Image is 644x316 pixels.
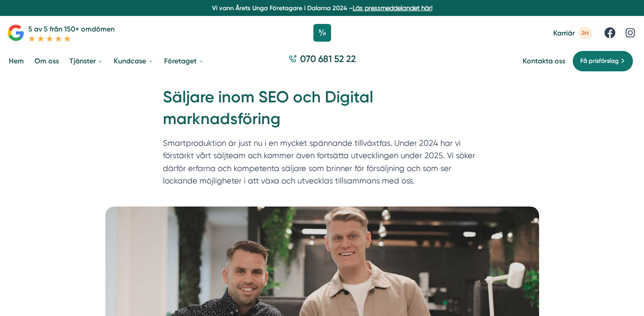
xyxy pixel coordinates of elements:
a: Karriär 2st [553,27,593,39]
a: Företaget [162,50,206,72]
span: Få prisförslag [580,56,619,66]
a: Hem [7,50,26,72]
a: Kundcase [112,50,155,72]
a: Få prisförslag [572,51,633,72]
p: 5 av 5 från 150+ omdömen [28,23,115,35]
h1: Säljare inom SEO och Digital marknadsföring [163,86,482,137]
a: Kontakta oss [523,57,565,65]
span: Karriär [553,29,575,37]
a: Läs pressmeddelandet här! [353,4,432,12]
p: Smartproduktion är just nu i en mycket spännande tillväxtfas. Under 2024 har vi förstärkt vårt sä... [163,137,482,192]
span: 070 681 52 22 [300,52,356,65]
p: Vi vann Årets Unga Företagare i Dalarna 2024 – [4,4,640,12]
a: Om oss [33,50,61,72]
a: Tjänster [68,50,105,72]
span: 2st [578,27,593,39]
a: 070 681 52 22 [285,52,359,70]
